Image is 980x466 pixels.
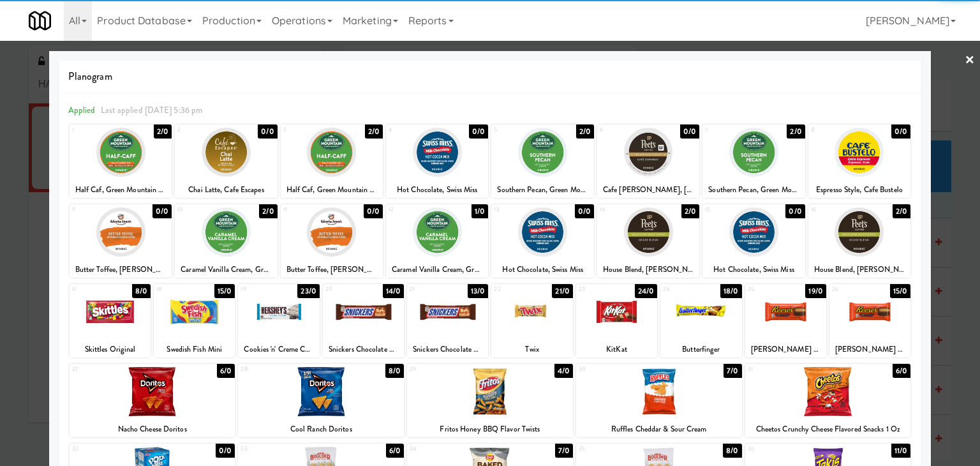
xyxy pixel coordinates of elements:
[554,364,573,378] div: 4/0
[555,444,573,458] div: 7/0
[364,204,383,218] div: 0/0
[829,342,910,357] div: [PERSON_NAME] Peanut Butter Cups
[660,342,741,357] div: Butterfinger
[491,284,572,357] div: 2221/0Twix
[810,262,909,278] div: House Blend, [PERSON_NAME] Coffee
[579,364,659,375] div: 30
[811,204,859,215] div: 16
[811,124,859,135] div: 8
[216,444,235,458] div: 0/0
[281,182,383,198] div: Half Caf, Green Mountain Coffee Roasters
[283,262,381,278] div: Butter Toffee, [PERSON_NAME]
[494,124,542,135] div: 5
[217,364,235,378] div: 6/0
[893,204,910,218] div: 2/0
[70,364,235,437] div: 276/0Nacho Cheese Doritos
[365,124,383,139] div: 2/0
[808,182,910,198] div: Espresso Style, Cafe Bustelo
[70,284,151,357] div: 178/0Skittles Original
[407,364,573,437] div: 294/0Fritos Honey BBQ Flavor Twists
[156,284,195,295] div: 18
[471,204,488,218] div: 1/0
[175,262,277,278] div: Caramel Vanilla Cream, Green Mountain Coffee Roasters
[705,124,754,135] div: 7
[579,444,659,455] div: 35
[829,284,910,357] div: 2615/0[PERSON_NAME] Peanut Butter Cups
[258,124,277,139] div: 0/0
[241,364,321,375] div: 28
[238,342,319,357] div: Cookies 'n' Creme Chocolate Bar, [PERSON_NAME]
[72,204,121,215] div: 9
[259,204,277,218] div: 2/0
[154,342,235,357] div: Swedish Fish Mini
[240,421,402,437] div: Cool Ranch Doritos
[283,204,332,215] div: 11
[491,262,593,278] div: Hot Chocolate, Swiss Miss
[238,364,404,437] div: 288/0Cool Ranch Doritos
[891,124,910,139] div: 0/0
[748,364,828,375] div: 31
[410,444,490,455] div: 34
[491,124,593,198] div: 52/0Southern Pecan, Green Mountain Coffee Roasters
[101,104,203,116] span: Last applied [DATE] 5:36 pm
[597,124,699,198] div: 60/0Cafe [PERSON_NAME], [PERSON_NAME] Coffee
[72,284,110,295] div: 17
[281,204,383,278] div: 110/0Butter Toffee, [PERSON_NAME]
[386,204,488,278] div: 121/0Caramel Vanilla Cream, Green Mountain Coffee Roasters
[281,262,383,278] div: Butter Toffee, [PERSON_NAME]
[576,342,657,357] div: KitKat
[597,262,699,278] div: House Blend, [PERSON_NAME] Coffee
[491,342,572,357] div: Twix
[578,421,740,437] div: Ruffles Cheddar & Sour Cream
[283,182,381,198] div: Half Caf, Green Mountain Coffee Roasters
[238,284,319,357] div: 1923/0Cookies 'n' Creme Chocolate Bar, [PERSON_NAME]
[599,182,697,198] div: Cafe [PERSON_NAME], [PERSON_NAME] Coffee
[283,124,332,135] div: 3
[493,262,591,278] div: Hot Chocolate, Swiss Miss
[704,182,803,198] div: Southern Pecan, Green Mountain Coffee Roasters
[747,342,824,357] div: [PERSON_NAME] Peanut Butter Cups
[407,342,488,357] div: Snickers Chocolate Bar
[407,421,573,437] div: Fritos Honey BBQ Flavor Twists
[175,182,277,198] div: Chai Latte, Cafe Escapes
[705,204,754,215] div: 15
[325,284,364,295] div: 20
[154,124,172,139] div: 2/0
[386,262,488,278] div: Caramel Vanilla Cream, Green Mountain Coffee Roasters
[410,284,448,295] div: 21
[785,204,805,218] div: 0/0
[385,364,404,378] div: 8/0
[745,342,826,357] div: [PERSON_NAME] Peanut Butter Cups
[71,262,170,278] div: Butter Toffee, [PERSON_NAME]
[297,284,319,298] div: 23/0
[597,182,699,198] div: Cafe [PERSON_NAME], [PERSON_NAME] Coffee
[723,444,741,458] div: 8/0
[71,342,149,357] div: Skittles Original
[680,124,699,139] div: 0/0
[72,364,152,375] div: 27
[748,284,786,295] div: 25
[662,342,739,357] div: Butterfinger
[493,342,570,357] div: Twix
[893,364,910,378] div: 6/0
[702,124,805,198] div: 72/0Southern Pecan, Green Mountain Coffee Roasters
[240,342,317,357] div: Cookies 'n' Creme Chocolate Bar, [PERSON_NAME]
[702,262,805,278] div: Hot Chocolate, Swiss Miss
[323,284,404,357] div: 2014/0Snickers Chocolate Bar
[407,284,488,357] div: 2113/0Snickers Chocolate Bar
[70,204,172,278] div: 90/0Butter Toffee, [PERSON_NAME]
[491,182,593,198] div: Southern Pecan, Green Mountain Coffee Roasters
[70,182,172,198] div: Half Caf, Green Mountain Coffee Roasters
[660,284,741,357] div: 2418/0Butterfinger
[745,284,826,357] div: 2519/0[PERSON_NAME] Peanut Butter Cups
[965,41,975,80] a: ×
[409,421,571,437] div: Fritos Honey BBQ Flavor Twists
[576,421,742,437] div: Ruffles Cheddar & Sour Cream
[891,444,910,458] div: 11/0
[323,342,404,357] div: Snickers Chocolate Bar
[702,182,805,198] div: Southern Pecan, Green Mountain Coffee Roasters
[599,262,697,278] div: House Blend, [PERSON_NAME] Coffee
[552,284,572,298] div: 21/0
[745,364,911,437] div: 316/0Cheetos Crunchy Cheese Flavored Snacks 1 Oz
[663,284,701,295] div: 24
